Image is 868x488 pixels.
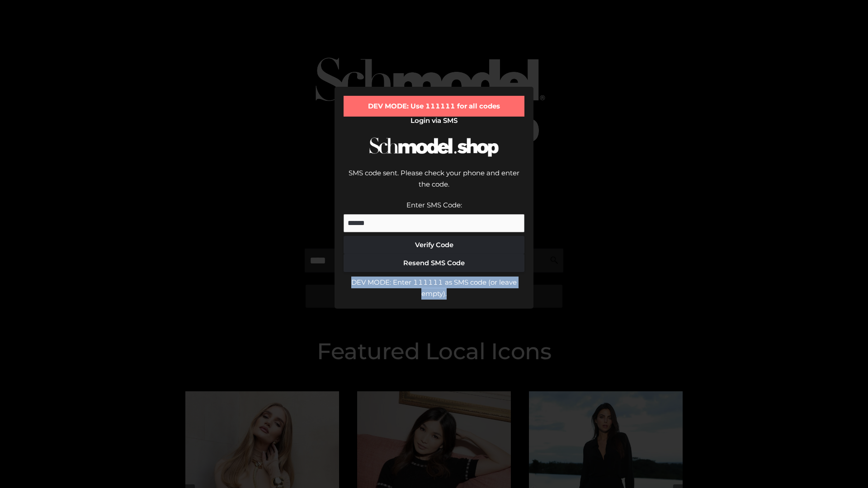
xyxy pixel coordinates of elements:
img: Schmodel Logo [366,129,502,165]
div: SMS code sent. Please check your phone and enter the code. [344,167,524,199]
button: Verify Code [344,236,524,254]
label: Enter SMS Code: [406,201,462,209]
button: Resend SMS Code [344,254,524,272]
h2: Login via SMS [344,117,524,125]
div: DEV MODE: Use 111111 for all codes [344,96,524,117]
div: DEV MODE: Enter 111111 as SMS code (or leave empty). [344,277,524,300]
